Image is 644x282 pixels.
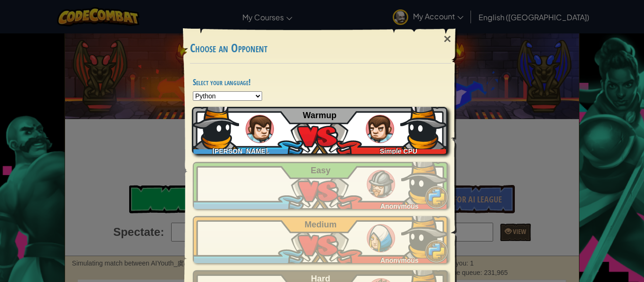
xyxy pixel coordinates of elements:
img: 3r0x8QAAAAGSURBVAMAQn3iV0IRVeIAAAAASUVORK5CYII= [401,211,448,258]
div: × [437,25,458,53]
a: Anonymous [193,216,448,263]
img: 3r0x8QAAAAGSURBVAMAQn3iV0IRVeIAAAAASUVORK5CYII= [192,102,239,149]
img: humans_ladder_easy.png [367,170,395,198]
span: [PERSON_NAME].[PERSON_NAME]+gplus [202,147,279,164]
img: humans_ladder_tutorial.png [366,115,394,143]
img: 3r0x8QAAAAGSURBVAMAQn3iV0IRVeIAAAAASUVORK5CYII= [400,102,447,149]
img: 3r0x8QAAAAGSURBVAMAQn3iV0IRVeIAAAAASUVORK5CYII= [401,157,448,204]
span: Warmup [303,111,336,120]
img: humans_ladder_medium.png [367,224,395,252]
span: Easy [311,166,330,175]
span: Simple CPU [380,147,417,155]
h3: Choose an Opponent [190,42,451,55]
img: humans_ladder_tutorial.png [246,115,274,143]
h4: Select your language! [193,78,448,87]
span: Anonymous [380,257,419,264]
a: Anonymous [193,162,448,209]
span: Medium [305,220,337,229]
a: [PERSON_NAME].[PERSON_NAME]+gplusSimple CPU [193,107,448,154]
span: Anonymous [380,202,419,210]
